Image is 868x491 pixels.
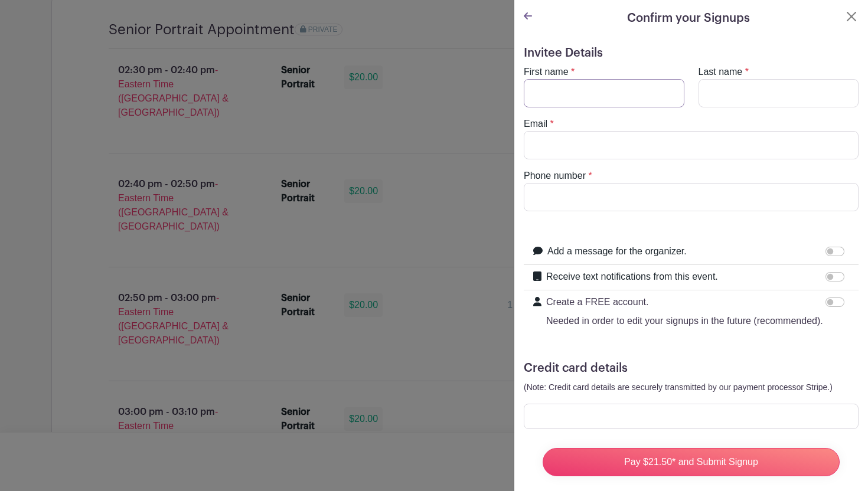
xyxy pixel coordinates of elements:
iframe: Secure card payment input frame [531,411,851,422]
p: Create a FREE account. [546,295,823,309]
h5: Invitee Details [524,46,859,60]
h5: Confirm your Signups [627,9,750,27]
label: Last name [699,65,743,79]
button: Close [844,9,859,24]
label: Add a message for the organizer. [547,244,687,258]
label: First name [524,65,569,79]
input: Pay $21.50* and Submit Signup [543,448,840,476]
label: Receive text notifications from this event. [546,270,718,284]
p: Needed in order to edit your signups in the future (recommended). [546,314,823,328]
h5: Credit card details [524,361,859,375]
label: Phone number [524,169,586,183]
label: Email [524,117,547,131]
small: (Note: Credit card details are securely transmitted by our payment processor Stripe.) [524,382,833,392]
